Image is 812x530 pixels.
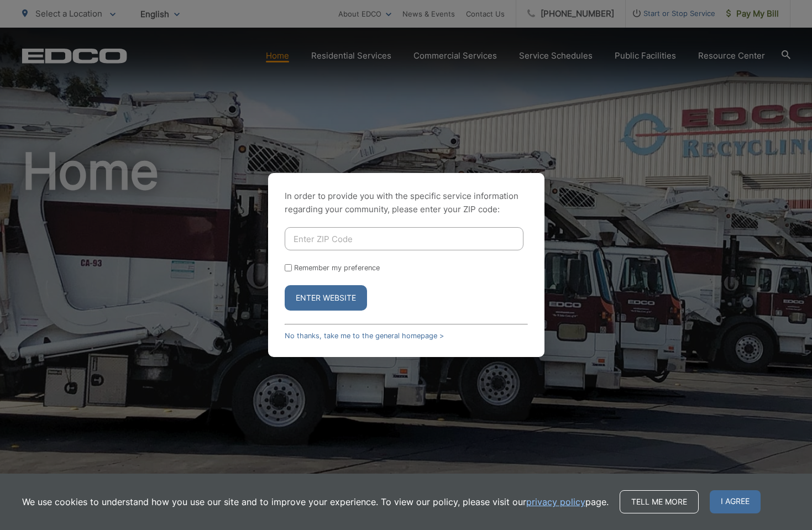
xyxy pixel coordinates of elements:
[285,190,528,216] p: In order to provide you with the specific service information regarding your community, please en...
[294,264,380,272] label: Remember my preference
[526,495,585,508] a: privacy policy
[285,285,367,311] button: Enter Website
[710,490,761,513] span: I agree
[22,495,609,508] p: We use cookies to understand how you use our site and to improve your experience. To view our pol...
[285,332,444,340] a: No thanks, take me to the general homepage >
[620,490,699,513] a: Tell me more
[285,227,523,250] input: Enter ZIP Code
